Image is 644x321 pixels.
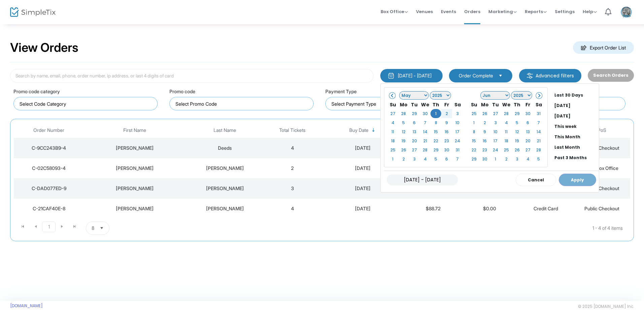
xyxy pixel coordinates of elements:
[469,127,479,136] td: 8
[501,154,512,164] td: 2
[525,8,547,15] span: Reports
[533,127,544,136] td: 14
[409,100,420,109] th: Tu
[490,154,501,164] td: 1
[501,118,512,127] td: 4
[533,154,544,164] td: 5
[97,222,106,235] button: Select
[452,100,463,109] th: Sa
[479,100,490,109] th: Mo
[187,205,263,212] div: Wheeldon
[552,121,599,132] li: This week
[585,165,618,171] span: Web Box Office
[15,185,83,192] div: C-DAD077ED-9
[441,136,452,145] td: 23
[176,221,623,235] kendo-pager-info: 1 - 4 of 4 items
[10,303,43,309] a: [DOMAIN_NAME]
[264,122,321,138] th: Total Tickets
[441,118,452,127] td: 9
[420,127,430,136] td: 14
[441,154,452,164] td: 6
[501,109,512,118] td: 28
[479,109,490,118] td: 26
[380,69,443,82] button: [DATE] - [DATE]
[405,199,461,219] td: $88.72
[441,100,452,109] th: Fr
[519,69,581,82] m-button: Advanced filters
[479,136,490,145] td: 16
[452,154,463,164] td: 7
[512,136,522,145] td: 19
[430,154,441,164] td: 5
[452,136,463,145] td: 24
[430,118,441,127] td: 8
[398,109,409,118] td: 28
[469,118,479,127] td: 1
[479,118,490,127] td: 2
[214,128,236,133] span: Last Name
[381,8,408,15] span: Box Office
[409,127,420,136] td: 13
[441,127,452,136] td: 16
[533,145,544,154] td: 28
[552,111,599,121] li: [DATE]
[526,72,533,79] img: filter
[512,145,522,154] td: 26
[387,100,398,109] th: Su
[409,118,420,127] td: 6
[187,145,263,151] div: Deeds
[452,118,463,127] td: 10
[584,206,619,211] span: Public Checkout
[552,163,599,173] li: Past 12 Months
[488,8,517,15] span: Marketing
[420,154,430,164] td: 4
[420,109,430,118] td: 30
[584,185,619,191] span: Public Checkout
[522,145,533,154] td: 27
[441,3,456,20] span: Events
[522,136,533,145] td: 20
[398,136,409,145] td: 19
[86,165,184,172] div: Jessica
[322,185,404,192] div: 8/22/2025
[512,154,522,164] td: 3
[15,145,83,151] div: C-9CC243B9-4
[398,127,409,136] td: 12
[598,128,606,133] span: PoS
[398,72,431,79] div: [DATE] - [DATE]
[522,127,533,136] td: 13
[490,100,501,109] th: Tu
[534,206,558,211] span: Credit Card
[522,100,533,109] th: Fr
[469,109,479,118] td: 25
[430,136,441,145] td: 22
[264,158,321,178] td: 2
[430,109,441,118] td: 1
[264,178,321,199] td: 3
[416,3,433,20] span: Venues
[92,225,94,231] span: 8
[573,41,634,54] m-button: Export Order List
[522,154,533,164] td: 4
[420,145,430,154] td: 28
[10,69,374,83] input: Search by name, email, phone, order number, ip address, or last 4 digits of card
[490,145,501,154] td: 24
[169,88,195,95] label: Promo code
[452,127,463,136] td: 17
[533,118,544,127] td: 7
[322,205,404,212] div: 8/22/2025
[441,145,452,154] td: 30
[490,118,501,127] td: 3
[479,127,490,136] td: 9
[387,136,398,145] td: 18
[325,88,357,95] label: Payment Type
[86,185,184,192] div: Heather
[409,109,420,118] td: 29
[187,165,263,172] div: Sanders
[13,88,60,95] label: Promo code category
[479,154,490,164] td: 30
[501,145,512,154] td: 25
[522,109,533,118] td: 30
[264,199,321,219] td: 4
[512,100,522,109] th: Th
